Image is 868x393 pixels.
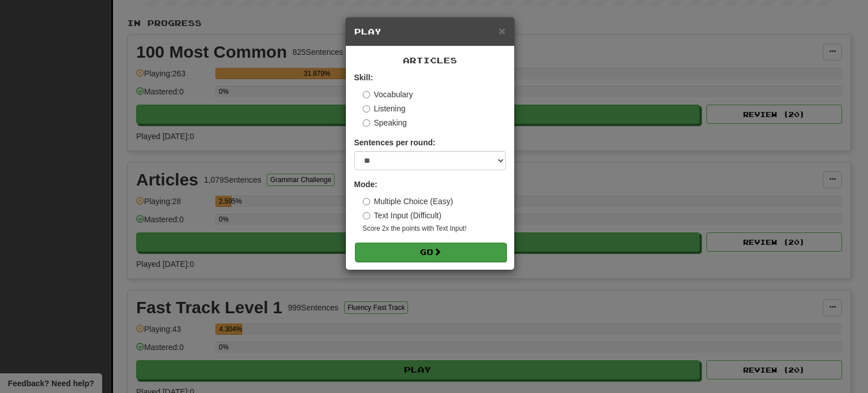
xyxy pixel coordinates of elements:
input: Vocabulary [363,91,370,98]
input: Multiple Choice (Easy) [363,198,370,205]
strong: Mode: [354,180,377,189]
label: Multiple Choice (Easy) [363,196,453,207]
label: Text Input (Difficult) [363,210,442,221]
input: Speaking [363,119,370,127]
button: Go [355,243,506,262]
button: Close [498,25,505,37]
label: Sentences per round: [354,137,436,148]
label: Vocabulary [363,89,413,100]
input: Text Input (Difficult) [363,212,370,219]
small: Score 2x the points with Text Input ! [363,224,506,234]
strong: Skill: [354,73,373,82]
span: × [498,24,505,37]
label: Speaking [363,117,407,128]
span: Articles [403,55,457,65]
input: Listening [363,105,370,113]
h5: Play [354,26,506,37]
label: Listening [363,103,406,114]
